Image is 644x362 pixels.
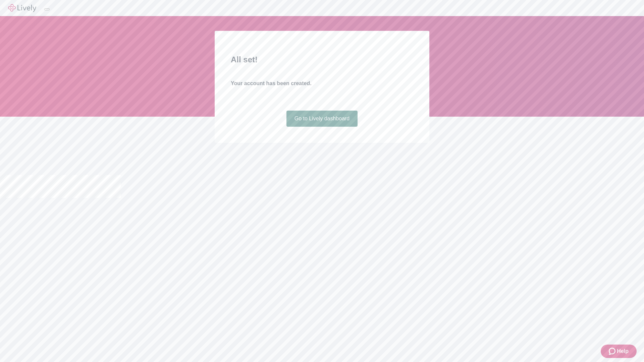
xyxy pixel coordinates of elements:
[231,79,413,87] h4: Your account has been created.
[44,8,50,10] button: Log out
[231,54,413,66] h2: All set!
[617,347,629,355] span: Help
[609,347,617,355] svg: Zendesk support icon
[601,345,637,358] button: Zendesk support iconHelp
[8,4,36,12] img: Lively
[286,111,358,127] a: Go to Lively dashboard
